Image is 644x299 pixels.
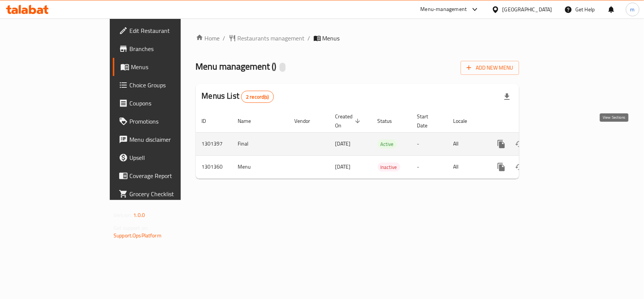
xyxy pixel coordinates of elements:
span: Created On [335,112,363,130]
a: Upsell [113,149,217,167]
span: [DATE] [335,162,351,172]
span: 1.0.0 [133,210,145,220]
button: more [492,135,510,153]
td: All [447,155,486,178]
a: Choice Groups [113,76,217,94]
span: Version: [114,210,132,220]
nav: breadcrumb [196,34,519,43]
div: Total records count [241,91,274,103]
div: Inactive [378,163,400,172]
a: Coverage Report [113,167,217,185]
span: Locale [453,116,477,125]
span: Status [378,116,402,125]
span: m [630,5,635,14]
td: Final [232,132,289,155]
span: Menu disclaimer [129,135,211,144]
button: more [492,158,510,176]
a: Edit Restaurant [113,22,217,40]
a: Promotions [113,112,217,130]
table: enhanced table [196,110,571,179]
td: - [411,132,447,155]
span: Coupons [129,99,211,108]
span: Active [378,140,397,149]
span: Add New Menu [467,63,513,73]
span: Start Date [417,112,438,130]
button: Change Status [510,135,529,153]
span: Menus [131,62,211,71]
span: Menus [323,34,340,43]
li: / [308,34,310,43]
span: Choice Groups [129,81,211,90]
span: Upsell [129,153,211,162]
span: Name [238,116,261,125]
span: Promotions [129,117,211,126]
span: Grocery Checklist [129,189,211,198]
td: Menu [232,155,289,178]
li: / [223,34,226,43]
a: Branches [113,40,217,58]
span: Get support on: [114,223,148,233]
div: Export file [498,88,516,106]
span: 2 record(s) [241,93,274,101]
span: Branches [129,44,211,53]
a: Menu disclaimer [113,130,217,149]
button: Add New Menu [461,61,519,75]
span: Coverage Report [129,171,211,180]
span: Menu management ( ) [196,58,277,75]
a: Restaurants management [229,34,305,43]
span: Vendor [295,116,320,125]
a: Support.OpsPlatform [114,231,161,240]
a: Grocery Checklist [113,185,217,203]
h2: Menus List [202,90,274,103]
span: Edit Restaurant [129,26,211,35]
div: Menu-management [421,5,467,14]
a: Coupons [113,94,217,112]
a: Menus [113,58,217,76]
span: [DATE] [335,139,351,149]
span: Inactive [378,163,400,172]
td: - [411,155,447,178]
th: Actions [486,110,571,133]
div: [GEOGRAPHIC_DATA] [503,5,552,14]
td: All [447,132,486,155]
span: Restaurants management [238,34,305,43]
span: ID [202,116,216,125]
